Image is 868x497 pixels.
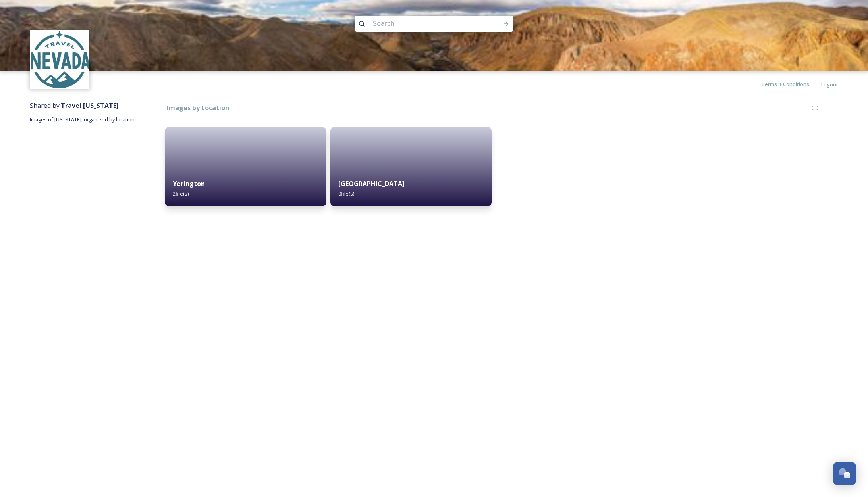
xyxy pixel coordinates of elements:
[338,190,354,197] span: 0 file(s)
[338,179,405,188] strong: [GEOGRAPHIC_DATA]
[173,190,189,197] span: 2 file(s)
[173,179,205,188] strong: Yerington
[833,462,856,485] button: Open Chat
[31,31,89,88] img: download.jpeg
[369,15,478,33] input: Search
